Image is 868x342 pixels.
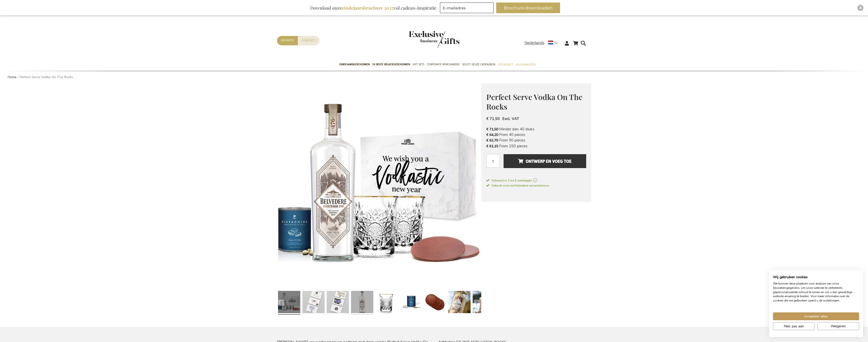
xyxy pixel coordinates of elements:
span: Nee, pas aan [784,324,804,329]
a: Beer Apéro Gift Box [278,289,300,317]
span: Accepteer alles [804,314,828,319]
button: Accepteer alle cookies [773,312,859,320]
span: Excl. VAT [502,116,519,121]
span: Gebruik onze rechtstreekse verzendservice [486,184,549,188]
a: Gebruik onze rechtstreekse verzendservice [486,183,549,188]
a: Bloody Mary Cocktail Kit [400,289,422,317]
h2: Wij gebruiken cookies [773,275,859,279]
a: Geleverd in 3 tot 6 werkdagen [486,178,586,183]
span: Weigeren [831,324,846,329]
span: Ontwerp en voeg toe [518,157,571,165]
li: Minder dan 40 stuks [486,126,586,132]
strong: Perfect Serve Vodka On The Rocks [20,75,73,79]
a: Perfect Serve Vodka On The Rocks [473,289,495,317]
a: Perfect Serve Vodka On The Rocks [375,289,398,317]
span: Gift Sets [413,62,424,67]
form: marketing offers and promotions [440,3,495,15]
img: Beer Apéro Gift Box [277,84,481,288]
span: Corporate Merchandise [427,62,460,67]
span: € 71,50 [486,127,498,132]
span: € 64,20 [486,132,498,137]
button: Alle cookies weigeren [817,322,859,330]
a: Perfect Serve Vodka On The Rocks [302,289,325,317]
a: Offerte [277,36,298,45]
input: E-mailadres [440,3,494,13]
span: Perfect Serve Vodka On The Rocks [486,92,582,112]
p: We kunnen deze plaatsen voor analyse van onze bezoekersgegevens, om onze website te verbeteren, g... [773,281,859,303]
a: Perfect Serve Vodka On The Rocks [351,289,373,317]
button: Brochure downloaden [496,3,560,13]
span: Per Budget [498,62,513,67]
img: Exclusive Business gifts logo [409,31,459,48]
span: € 61,15 [486,144,498,149]
a: Home [8,75,16,79]
div: Nederlands [525,40,561,46]
div: Download onze vol cadeau-inspiratie [308,3,439,13]
a: Contact [298,36,320,45]
img: Close [859,6,862,9]
button: Pas cookie voorkeuren aan [773,322,815,330]
a: Perfect Serve Vodka On The Rocks [327,289,349,317]
b: eindejaarsbrochure 2025 [342,5,394,11]
span: 50 beste relatiegeschenken [372,62,410,67]
li: From 150 pieces [486,143,586,149]
span: € 62,70 [486,138,498,143]
a: Perfect Serve Vodka On The Rocks [424,289,446,317]
span: Nederlands [525,40,544,46]
span: Eindejaarsgeschenken [339,62,370,67]
div: Close [857,5,863,11]
span: € 71,50 [486,116,500,121]
a: Perfect Serve Vodka On The Rocks [448,289,471,317]
input: Aantal [486,154,500,168]
li: From 90 pieces [486,137,586,143]
button: Ontwerp en voeg toe [504,154,586,168]
a: store logo [409,31,434,48]
li: From 40 pieces [486,132,586,137]
span: Gelegenheden [515,62,535,67]
span: Select Keuze Cadeaubon [462,62,495,67]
